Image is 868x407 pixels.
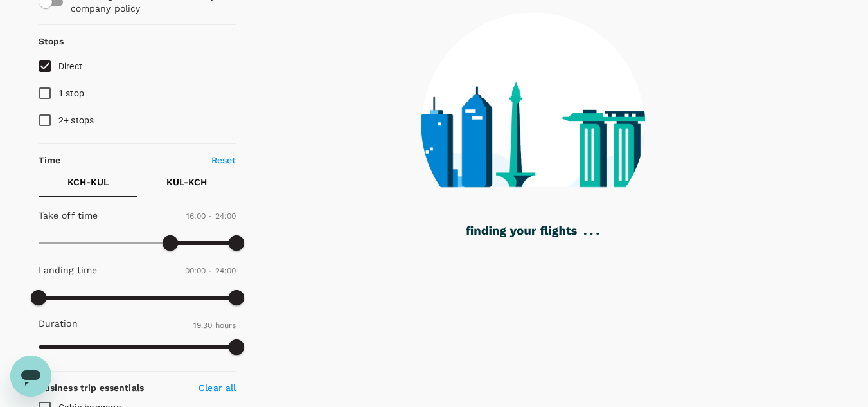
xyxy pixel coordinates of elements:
p: Duration [39,317,78,330]
p: Take off time [39,209,98,222]
strong: Stops [39,36,64,46]
span: 16:00 - 24:00 [186,212,236,221]
span: Direct [58,61,83,71]
p: KUL - KCH [166,176,207,188]
p: Time [39,154,61,167]
span: 19.30 hours [193,321,236,330]
strong: Business trip essentials [39,383,145,393]
p: KCH - KUL [67,176,109,188]
g: finding your flights [466,226,577,238]
span: 1 stop [58,88,85,98]
iframe: Button to launch messaging window [10,356,51,397]
p: Landing time [39,264,98,276]
g: . [596,233,599,235]
g: . [590,233,592,235]
span: 2+ stops [58,115,94,125]
p: Clear all [199,381,236,394]
p: Reset [211,154,236,167]
span: 00:00 - 24:00 [185,266,236,275]
g: . [584,233,587,235]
